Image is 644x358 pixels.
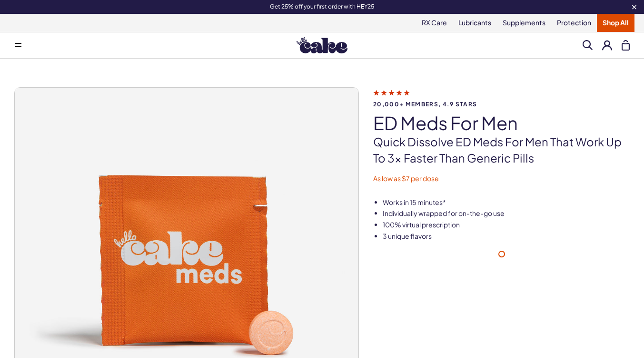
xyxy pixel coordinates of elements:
li: 3 unique flavors [383,232,630,241]
a: Supplements [497,14,551,32]
h1: ED Meds for Men [373,113,630,133]
p: Quick dissolve ED Meds for men that work up to 3x faster than generic pills [373,134,630,166]
li: Works in 15 minutes* [383,198,630,207]
a: RX Care [416,14,453,32]
a: Shop All [597,14,634,32]
a: Lubricants [453,14,497,32]
img: Hello Cake [297,37,347,53]
span: 20,000+ members, 4.9 stars [373,101,630,107]
li: 100% virtual prescription [383,220,630,230]
a: Protection [551,14,597,32]
p: As low as $7 per dose [373,174,630,184]
a: 20,000+ members, 4.9 stars [373,88,630,107]
li: Individually wrapped for on-the-go use [383,209,630,218]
